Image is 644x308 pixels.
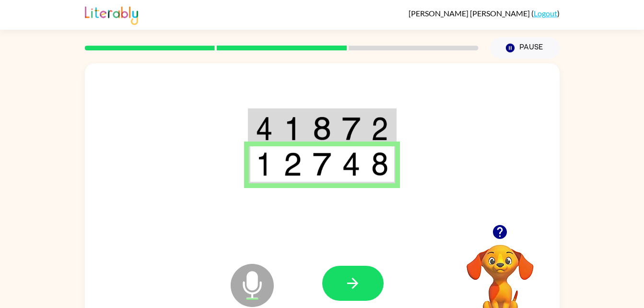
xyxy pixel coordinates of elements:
button: Pause [490,37,560,59]
img: 1 [283,117,302,141]
img: 8 [313,117,331,141]
img: 1 [256,152,273,176]
span: [PERSON_NAME] [PERSON_NAME] [409,9,531,18]
div: ( ) [409,9,560,18]
img: 2 [283,152,302,176]
img: 7 [342,117,360,141]
img: 8 [371,152,388,176]
img: 7 [313,152,331,176]
img: 4 [342,152,360,176]
img: 2 [371,117,388,141]
img: 4 [256,117,273,141]
a: Logout [534,9,557,18]
img: Literably [85,4,138,25]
